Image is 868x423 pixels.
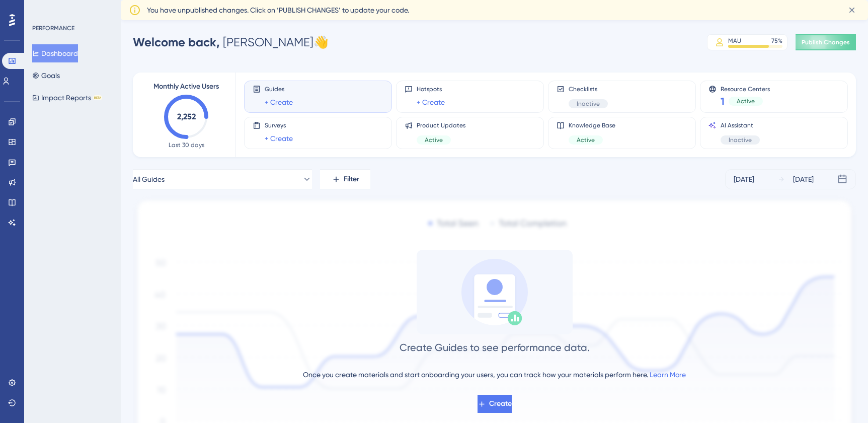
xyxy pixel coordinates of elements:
span: Hotspots [417,85,445,93]
button: Goals [32,66,60,85]
span: Publish Changes [802,38,850,46]
button: Create [478,395,512,413]
span: Product Updates [417,121,465,129]
div: [DATE] [734,173,754,185]
button: Dashboard [32,44,78,62]
div: Create Guides to see performance data. [400,340,590,355]
button: Filter [320,169,370,189]
button: Impact ReportsBETA [32,89,102,107]
span: Filter [344,173,359,185]
div: MAU [728,37,741,45]
a: Learn More [650,371,686,379]
button: Publish Changes [796,34,856,50]
span: Resource Centers [721,85,770,92]
span: All Guides [133,173,165,185]
span: You have unpublished changes. Click on ‘PUBLISH CHANGES’ to update your code. [147,4,409,16]
div: PERFORMANCE [32,24,74,32]
span: Inactive [577,100,600,108]
div: 75 % [771,37,782,45]
span: Active [577,136,595,144]
span: Last 30 days [169,141,204,149]
span: AI Assistant [721,121,760,129]
span: Create [489,398,512,410]
a: + Create [417,96,445,108]
span: Active [425,136,443,144]
span: Knowledge Base [569,121,615,129]
span: Monthly Active Users [153,81,219,93]
button: All Guides [133,169,312,189]
div: BETA [93,95,102,100]
span: Welcome back, [133,35,220,49]
span: Guides [265,85,293,93]
div: Once you create materials and start onboarding your users, you can track how your materials perfo... [303,369,686,381]
span: Surveys [265,121,293,129]
a: + Create [265,96,293,108]
span: Inactive [729,136,752,144]
div: [DATE] [793,173,814,185]
span: 1 [721,94,725,108]
span: Active [737,97,755,105]
a: + Create [265,132,293,145]
div: [PERSON_NAME] 👋 [133,34,329,50]
span: Checklists [569,85,608,93]
text: 2,252 [177,112,196,121]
